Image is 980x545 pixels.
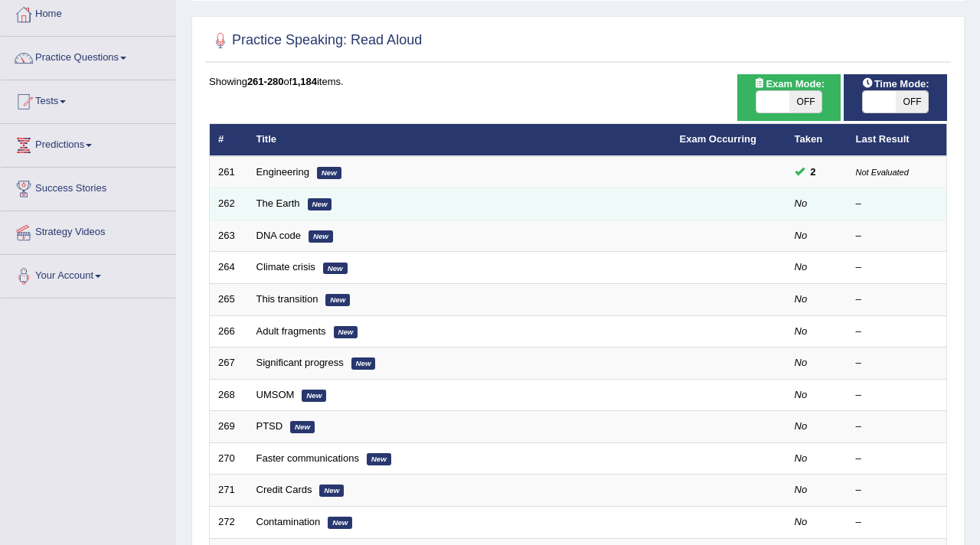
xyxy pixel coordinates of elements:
em: New [317,167,341,179]
b: 261-280 [247,76,284,87]
td: 268 [210,379,248,411]
a: Adult fragments [256,325,326,337]
div: – [856,356,939,370]
em: No [795,325,808,337]
td: 264 [210,252,248,284]
div: – [856,260,939,275]
th: # [210,124,248,156]
a: PTSD [256,420,283,432]
h2: Practice Speaking: Read Aloud [209,29,422,52]
a: Success Stories [1,168,175,206]
a: Practice Questions [1,37,175,75]
em: No [795,293,808,305]
div: – [856,452,939,466]
td: 262 [210,188,248,220]
td: 266 [210,315,248,348]
div: – [856,419,939,434]
b: 1,184 [292,76,317,87]
a: DNA code [256,230,302,241]
span: Time Mode: [856,76,936,92]
a: Exam Occurring [680,133,756,145]
em: New [323,263,348,275]
em: No [795,516,808,527]
a: Faster communications [256,452,359,464]
span: OFF [896,91,929,113]
em: New [319,485,344,497]
em: New [325,294,350,306]
td: 267 [210,348,248,380]
a: Engineering [256,166,309,178]
div: – [856,483,939,498]
a: Predictions [1,124,175,162]
a: UMSOM [256,389,295,400]
em: No [795,230,808,241]
em: No [795,389,808,400]
a: Your Account [1,255,175,293]
div: – [856,229,939,243]
a: Strategy Videos [1,211,175,250]
div: – [856,197,939,211]
a: The Earth [256,197,300,209]
span: You can still take this question [805,164,822,180]
div: – [856,515,939,530]
span: OFF [789,91,822,113]
td: 272 [210,506,248,538]
td: 269 [210,411,248,443]
span: Exam Mode: [747,76,830,92]
a: Credit Cards [256,484,312,495]
em: New [367,453,391,465]
em: New [351,357,376,370]
th: Taken [786,124,848,156]
div: – [856,292,939,307]
div: – [856,325,939,339]
td: 271 [210,475,248,507]
em: No [795,357,808,368]
td: 261 [210,156,248,188]
a: Significant progress [256,357,344,368]
div: – [856,388,939,403]
div: Showing of items. [209,74,947,89]
td: 265 [210,284,248,316]
a: Contamination [256,516,321,527]
em: No [795,452,808,464]
th: Last Result [848,124,947,156]
th: Title [248,124,671,156]
em: New [334,326,358,338]
em: New [308,198,332,210]
em: New [309,230,333,243]
em: New [302,390,326,402]
a: This transition [256,293,318,305]
em: New [328,517,352,529]
em: New [290,421,315,433]
td: 270 [210,442,248,475]
a: Climate crisis [256,261,315,272]
small: Not Evaluated [856,168,909,177]
td: 263 [210,220,248,252]
a: Tests [1,80,175,119]
em: No [795,484,808,495]
em: No [795,261,808,272]
em: No [795,197,808,209]
em: No [795,420,808,432]
div: Show exams occurring in exams [737,74,841,121]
